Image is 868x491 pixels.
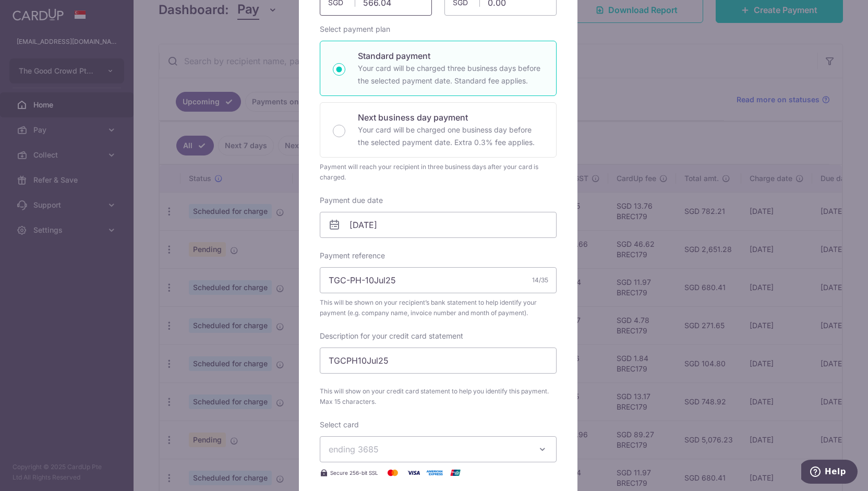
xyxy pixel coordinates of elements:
label: Select payment plan [320,24,390,34]
label: Payment reference [320,250,385,261]
iframe: Opens a widget where you can find more information [801,460,858,486]
p: Next business day payment [358,111,544,124]
div: 14/35 [532,275,548,285]
label: Description for your credit card statement [320,331,463,341]
button: ending 3685 [320,436,557,462]
span: Secure 256-bit SSL [330,469,378,477]
input: DD / MM / YYYY [320,212,557,238]
span: This will be shown on your recipient’s bank statement to help identify your payment (e.g. company... [320,297,557,318]
label: Payment due date [320,195,383,206]
img: Mastercard [382,466,403,479]
span: This will show on your credit card statement to help you identify this payment. Max 15 characters. [320,386,557,407]
img: American Express [424,466,445,479]
label: Select card [320,420,359,430]
p: Standard payment [358,50,544,62]
img: UnionPay [445,466,466,479]
img: Visa [403,466,424,479]
span: ending 3685 [329,444,379,454]
div: Payment will reach your recipient in three business days after your card is charged. [320,162,557,183]
p: Your card will be charged one business day before the selected payment date. Extra 0.3% fee applies. [358,124,544,149]
p: Your card will be charged three business days before the selected payment date. Standard fee appl... [358,62,544,87]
